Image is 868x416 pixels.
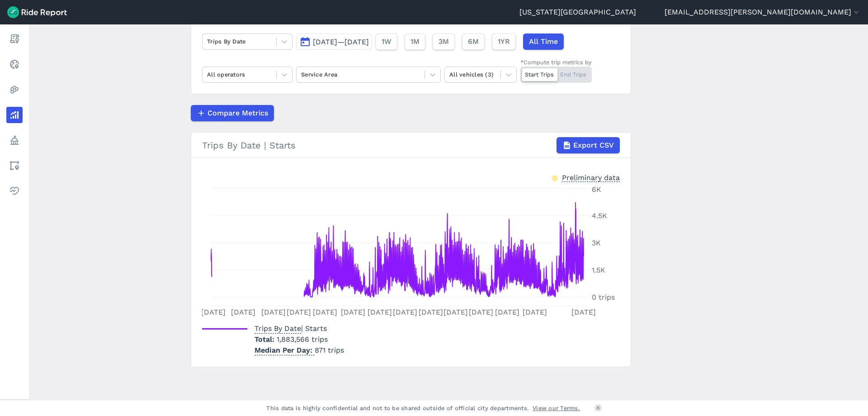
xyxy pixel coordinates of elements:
tspan: [DATE] [571,308,596,316]
tspan: [DATE] [261,308,286,316]
div: *Compute trip metrics by [520,58,592,67]
button: 6M [462,33,485,50]
tspan: [DATE] [523,308,547,316]
span: Compare Metrics [208,108,268,119]
tspan: 0 trips [592,293,615,301]
tspan: 4.5K [592,211,607,220]
button: 1W [376,33,397,50]
tspan: 3K [592,239,601,247]
span: 1YR [498,36,510,47]
a: Policy [6,132,23,148]
button: 1M [405,33,425,50]
p: 871 trips [255,345,344,356]
a: Heatmaps [6,81,23,98]
div: Trips By Date | Starts [202,137,620,153]
span: 3M [439,36,449,47]
a: [US_STATE][GEOGRAPHIC_DATA] [519,7,636,18]
div: Preliminary data [562,172,620,182]
span: Export CSV [573,140,614,151]
span: 1,883,566 trips [277,335,328,344]
span: [DATE]—[DATE] [313,38,369,46]
span: All Time [529,36,558,47]
a: Report [6,31,23,47]
tspan: [DATE] [313,308,337,316]
a: Realtime [6,56,23,72]
button: Export CSV [557,137,620,153]
button: 1YR [492,33,516,50]
tspan: [DATE] [443,308,468,316]
tspan: [DATE] [495,308,519,316]
img: Ride Report [7,6,67,18]
span: | Starts [255,324,327,333]
tspan: [DATE] [368,308,392,316]
tspan: [DATE] [201,308,226,316]
tspan: [DATE] [341,308,365,316]
a: Analyze [6,107,23,123]
tspan: 6K [592,185,601,194]
a: View our Terms. [533,404,580,412]
tspan: [DATE] [287,308,311,316]
button: [EMAIL_ADDRESS][PERSON_NAME][DOMAIN_NAME] [665,7,861,18]
span: 1M [410,36,420,47]
span: Median Per Day [255,343,315,355]
span: Total [255,335,277,344]
span: 1W [382,36,392,47]
a: Areas [6,158,23,174]
a: Health [6,183,23,199]
span: 6M [468,36,479,47]
span: Trips By Date [255,321,301,334]
tspan: 1.5K [592,266,605,274]
tspan: [DATE] [231,308,255,316]
tspan: [DATE] [469,308,493,316]
button: Compare Metrics [191,105,274,121]
tspan: [DATE] [419,308,443,316]
button: [DATE]—[DATE] [296,33,372,50]
tspan: [DATE] [393,308,417,316]
button: All Time [523,33,564,50]
button: 3M [433,33,455,50]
